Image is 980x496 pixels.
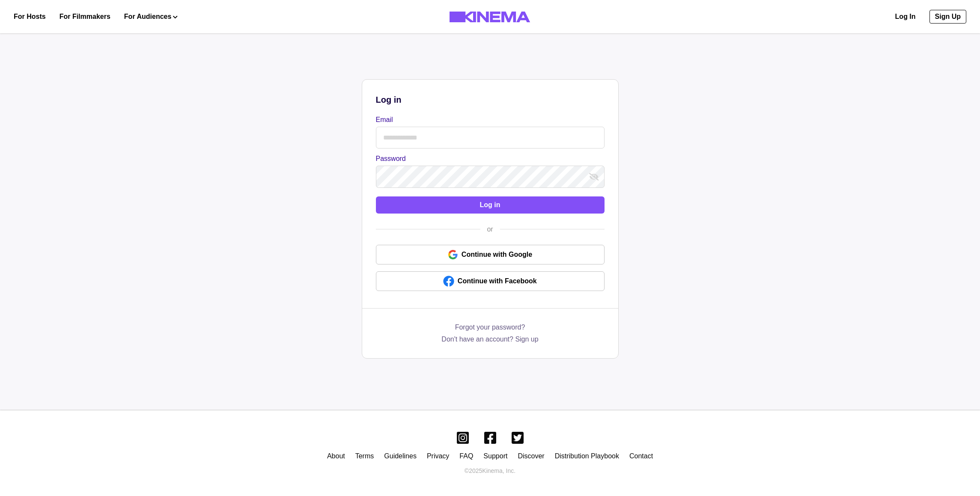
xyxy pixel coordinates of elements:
a: Guidelines [384,452,417,460]
label: Email [376,115,599,125]
a: FAQ [459,452,473,460]
a: Terms [355,452,374,460]
p: Log in [376,93,605,106]
a: For Filmmakers [60,12,110,22]
button: show password [587,170,601,184]
div: or [480,224,500,235]
p: © 2025 Kinema, Inc. [465,466,515,475]
button: For Audiences [124,12,178,22]
a: Discover [518,452,544,460]
a: Log In [895,12,916,22]
a: Distribution Playbook [555,452,619,460]
a: Sign Up [929,10,966,24]
button: Log in [376,196,605,214]
a: Continue with Google [376,245,605,264]
a: Support [483,452,507,460]
a: Privacy [427,452,449,460]
a: For Hosts [14,12,46,22]
label: Password [376,154,599,164]
a: Contact [629,452,653,460]
a: Don't have an account? Sign up [441,334,538,345]
a: Continue with Facebook [376,271,605,291]
a: Forgot your password? [455,322,525,334]
a: About [327,452,345,460]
